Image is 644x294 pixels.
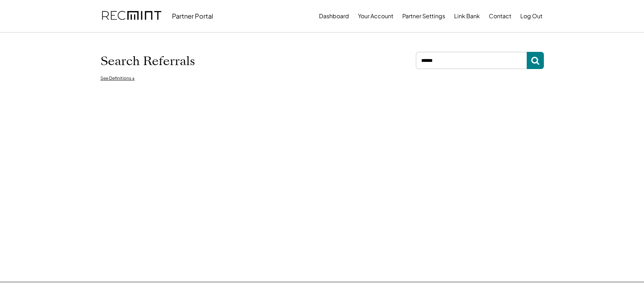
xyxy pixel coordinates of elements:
[102,4,161,28] img: recmint-logotype%403x.png
[402,9,445,23] button: Partner Settings
[319,9,349,23] button: Dashboard
[489,9,511,23] button: Contact
[454,9,480,23] button: Link Bank
[172,12,213,20] div: Partner Portal
[100,54,195,69] h1: Search Referrals
[100,75,135,82] div: See Definitions ↓
[358,9,393,23] button: Your Account
[520,9,542,23] button: Log Out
